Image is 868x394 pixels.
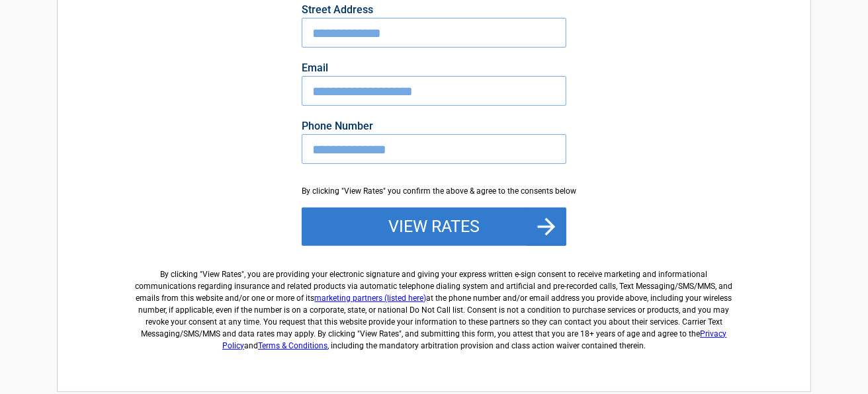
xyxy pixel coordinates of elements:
label: Email [302,63,566,73]
a: Terms & Conditions [258,341,327,350]
a: Privacy Policy [222,329,727,350]
label: Street Address [302,5,566,15]
div: By clicking "View Rates" you confirm the above & agree to the consents below [302,185,566,197]
span: View Rates [203,270,242,279]
label: Phone Number [302,121,566,132]
label: By clicking " ", you are providing your electronic signature and giving your express written e-si... [130,258,738,352]
a: marketing partners (listed here) [315,294,427,303]
button: View Rates [302,208,566,246]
